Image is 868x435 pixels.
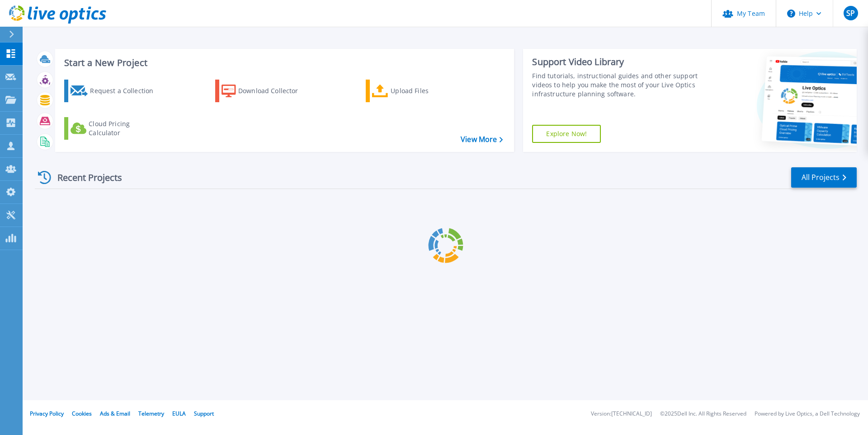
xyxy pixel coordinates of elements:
a: Ads & Email [100,410,130,417]
li: © 2025 Dell Inc. All Rights Reserved [660,411,746,417]
div: Recent Projects [35,166,134,189]
li: Powered by Live Optics, a Dell Technology [755,411,860,417]
a: Explore Now! [532,125,601,143]
a: Cloud Pricing Calculator [64,117,165,140]
a: EULA [172,410,186,417]
a: Download Collector [215,80,316,102]
a: Request a Collection [64,80,165,102]
a: Cookies [72,410,92,417]
div: Download Collector [238,82,311,100]
div: Request a Collection [90,82,162,100]
li: Version: [TECHNICAL_ID] [591,411,652,417]
a: Support [194,410,214,417]
div: Cloud Pricing Calculator [89,119,161,137]
a: Upload Files [366,80,467,102]
a: View More [461,135,503,144]
div: Upload Files [391,82,463,100]
div: Find tutorials, instructional guides and other support videos to help you make the most of your L... [532,71,702,99]
div: Support Video Library [532,56,702,68]
a: Privacy Policy [30,410,64,417]
span: SP [846,9,855,17]
h3: Start a New Project [64,58,503,68]
a: All Projects [791,167,857,188]
a: Telemetry [138,410,164,417]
